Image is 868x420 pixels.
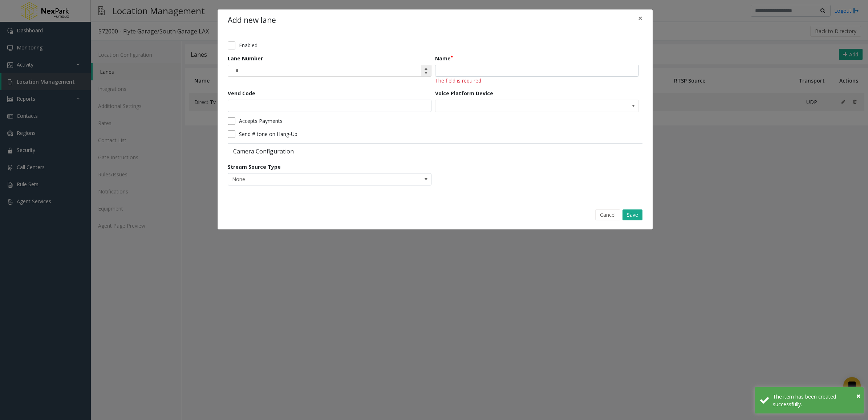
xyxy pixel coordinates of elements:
h4: Add new lane [228,15,276,26]
label: Stream Source Type [228,163,281,171]
span: Decrease value [421,71,431,77]
button: Close [856,391,860,401]
button: Close [633,9,648,27]
span: × [638,13,642,23]
label: Voice Platform Device [435,89,493,97]
label: Camera Configuration [228,147,433,155]
label: Lane Number [228,55,263,62]
span: Increase value [421,65,431,71]
input: NO DATA FOUND [435,100,598,112]
button: Save [622,209,642,220]
label: Vend Code [228,89,255,97]
span: None [228,173,390,185]
label: Accepts Payments [239,117,283,125]
button: Cancel [595,209,620,220]
div: The item has been created successfully. [773,393,858,408]
label: Name [435,55,453,62]
label: Send # tone on Hang-Up [239,130,297,138]
label: Enabled [239,41,257,49]
span: The field is required [435,77,481,84]
span: × [856,391,860,401]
